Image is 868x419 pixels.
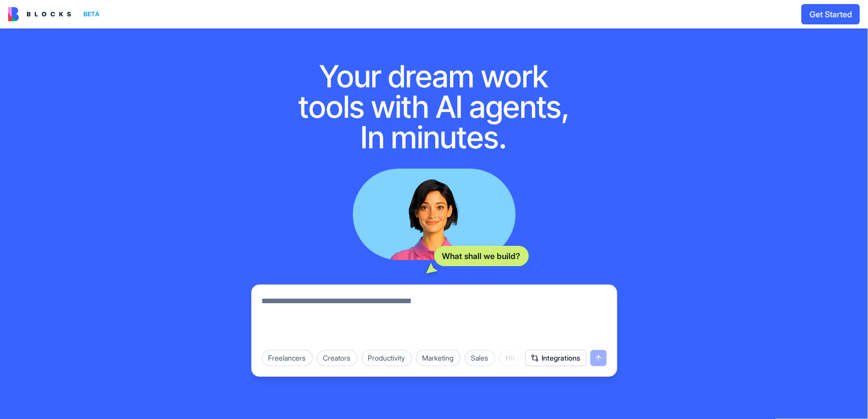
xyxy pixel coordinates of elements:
[434,246,529,266] div: What shall we build?
[499,350,563,366] div: HR & Recruiting
[8,7,71,21] img: logo
[465,350,495,366] div: Sales
[416,350,461,366] div: Marketing
[317,350,357,366] div: Creators
[801,4,860,24] button: Get Started
[288,61,581,152] h1: Your dream work tools with AI agents, In minutes.
[362,350,412,366] div: Productivity
[525,350,586,366] button: Integrations
[262,350,313,366] div: Freelancers
[8,7,104,21] a: BETA
[79,7,104,21] div: BETA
